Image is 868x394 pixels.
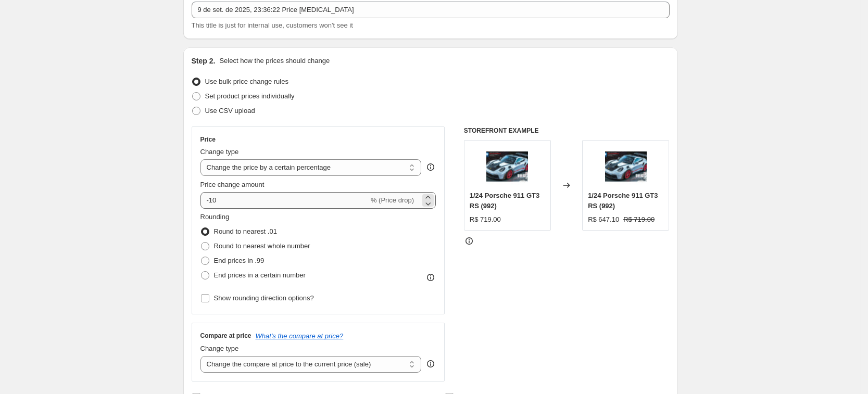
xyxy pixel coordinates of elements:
[425,162,436,172] div: help
[200,181,265,188] span: Price change amount
[200,213,230,221] span: Rounding
[200,135,216,144] h3: Price
[205,92,295,100] span: Set product prices individually
[192,2,670,18] input: 30% off holiday sale
[425,359,436,369] div: help
[605,146,647,187] img: 1-894b1f01bc02f5c1bd17474918628967-1024-1024_80x.webp
[200,192,369,209] input: -15
[214,242,310,250] span: Round to nearest whole number
[256,332,344,340] button: What's the compare at price?
[470,192,539,210] span: 1/24 Porsche 911 GT3 RS (992)
[588,214,619,225] div: R$ 647.10
[464,126,670,135] h6: STOREFRONT EXAMPLE
[200,148,239,156] span: Change type
[371,196,414,204] span: % (Price drop)
[214,227,277,235] span: Round to nearest .01
[205,78,288,85] span: Use bulk price change rules
[192,56,216,66] h2: Step 2.
[214,271,306,279] span: End prices in a certain number
[200,332,251,340] h3: Compare at price
[588,192,658,210] span: 1/24 Porsche 911 GT3 RS (992)
[219,56,330,66] p: Select how the prices should change
[470,214,501,225] div: R$ 719.00
[486,146,528,187] img: 1-894b1f01bc02f5c1bd17474918628967-1024-1024_80x.webp
[205,107,255,115] span: Use CSV upload
[192,21,353,29] span: This title is just for internal use, customers won't see it
[214,294,314,302] span: Show rounding direction options?
[214,257,265,264] span: End prices in .99
[623,214,655,225] strike: R$ 719.00
[200,345,239,352] span: Change type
